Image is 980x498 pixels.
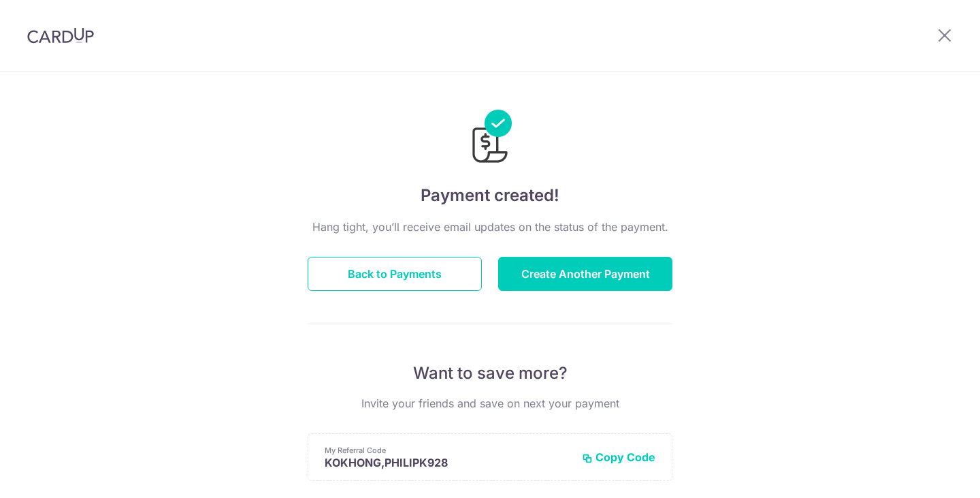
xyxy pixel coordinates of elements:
[325,456,571,469] p: KOKHONG,PHILIPK928
[498,257,672,291] button: Create Another Payment
[308,395,672,411] p: Invite your friends and save on next your payment
[308,362,672,384] p: Want to save more?
[27,27,94,44] img: CardUp
[308,257,482,291] button: Back to Payments
[308,219,672,235] p: Hang tight, you’ll receive email updates on the status of the payment.
[582,450,655,464] button: Copy Code
[308,183,672,208] h4: Payment created!
[325,445,571,456] p: My Referral Code
[468,110,512,167] img: Payments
